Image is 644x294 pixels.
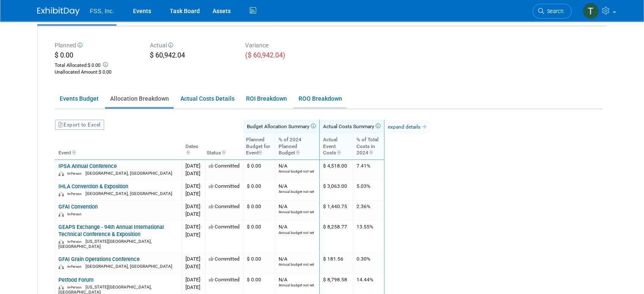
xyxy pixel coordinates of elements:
img: In-Person Event [58,264,64,269]
span: - [200,256,202,262]
div: Variance [245,41,328,51]
th: Status : activate to sort column ascending [205,133,243,159]
span: 7.41% [357,163,370,169]
span: [DATE] [185,163,202,169]
span: $ 0.00 [88,63,100,68]
td: $ 8,258.77 [320,221,353,253]
span: - [200,277,202,283]
a: ROI Breakdown [241,91,292,107]
span: [DATE] [185,232,200,238]
td: $ 3,063.00 [320,180,353,200]
div: Annual budget not set [279,231,316,235]
td: Committed [205,201,243,221]
img: In-Person Event [58,212,64,217]
th: ActualEventCosts: activate to sort column ascending [320,133,353,159]
span: - [200,203,202,209]
th: Actual Costs Summary [320,120,384,133]
td: Committed [205,180,243,200]
div: Annual budget not set [279,210,316,214]
a: GFAI Convention [58,203,98,210]
div: $ 60,942.04 [150,51,232,62]
span: [DATE] [185,224,202,230]
div: Annual budget not set [279,283,316,288]
span: [DATE] [185,203,202,209]
span: N/A [279,203,287,209]
span: [DATE] [185,170,200,176]
td: Committed [205,159,243,180]
span: - [200,183,202,189]
td: $ 0.00 [243,201,275,221]
div: Planned [55,41,137,51]
span: [DATE] [185,284,200,290]
th: Planned Budget for Event : activate to sort column ascending [243,133,275,159]
span: 14.44% [357,277,373,283]
div: Annual budget not set [279,169,316,174]
td: $ 181.56 [320,253,353,273]
span: In-Person [67,192,84,196]
span: $ 0.00 [55,51,73,59]
span: [DATE] [185,191,200,197]
th: % of 2024PlannedBudget: activate to sort column ascending [275,133,319,159]
span: 5.03% [357,183,370,189]
span: 0.30% [357,256,370,262]
a: IPSA Annual Conference [58,163,117,169]
div: Annual budget not set [279,190,316,194]
th: Budget Allocation Summary [243,120,320,133]
td: Committed [205,253,243,273]
div: Annual budget not set [279,262,316,267]
a: Events Budget [55,91,103,107]
td: $ 1,440.75 [320,201,353,221]
span: N/A [279,163,287,169]
span: [DATE] [185,256,202,262]
span: [DATE] [185,183,202,189]
div: Total Allocated: [55,60,137,69]
span: N/A [279,277,287,283]
span: In-Person [67,264,84,269]
img: In-Person Event [58,239,64,244]
img: In-Person Event [58,192,64,196]
div: Actual [150,41,232,51]
th: : activate to sort column ascending [384,133,430,159]
td: $ 0.00 [243,221,275,253]
a: GFAI Grain Operations Conference [58,256,140,262]
a: IHLA Convention & Exposition [58,183,128,190]
a: ROO Breakdown [293,91,347,107]
span: N/A [279,224,287,230]
a: Petfood Forum [58,277,94,283]
span: In-Person [67,285,84,289]
span: In-Person [67,239,84,244]
span: Search [544,8,564,14]
span: In-Person [67,212,84,216]
img: Tracey Moore [583,3,599,19]
span: [GEOGRAPHIC_DATA], [GEOGRAPHIC_DATA] [86,264,172,269]
td: Committed [205,221,243,253]
a: Export to Excel [55,120,104,130]
a: Allocation Breakdown [105,91,174,107]
span: [GEOGRAPHIC_DATA], [GEOGRAPHIC_DATA] [86,171,172,176]
td: $ 0.00 [243,159,275,180]
a: Actual Costs Details [175,91,239,107]
td: $ 0.00 [243,253,275,273]
span: In-Person [67,171,84,176]
span: 2.36% [357,203,370,209]
th: Event : activate to sort column ascending [55,133,182,159]
th: Dates : activate to sort column ascending [182,133,205,159]
th: % of TotalCosts in2024: activate to sort column ascending [353,133,384,159]
span: [US_STATE][GEOGRAPHIC_DATA], [GEOGRAPHIC_DATA] [58,239,152,249]
span: [DATE] [185,277,202,283]
img: In-Person Event [58,285,64,290]
div: : [55,69,137,76]
a: GEAPS Exchange - 94th Annual International Technical Conference & Exposition [58,224,164,237]
span: N/A [279,183,287,189]
a: Search [533,4,572,19]
img: ExhibitDay [37,7,80,16]
img: In-Person Event [58,171,64,176]
span: N/A [279,256,287,262]
span: - [200,224,202,230]
td: $ 0.00 [243,180,275,200]
span: FSS, Inc. [90,8,114,14]
span: $ 0.00 [99,69,111,75]
span: [DATE] [185,264,200,269]
span: [DATE] [185,211,200,217]
a: expand details [384,120,430,134]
